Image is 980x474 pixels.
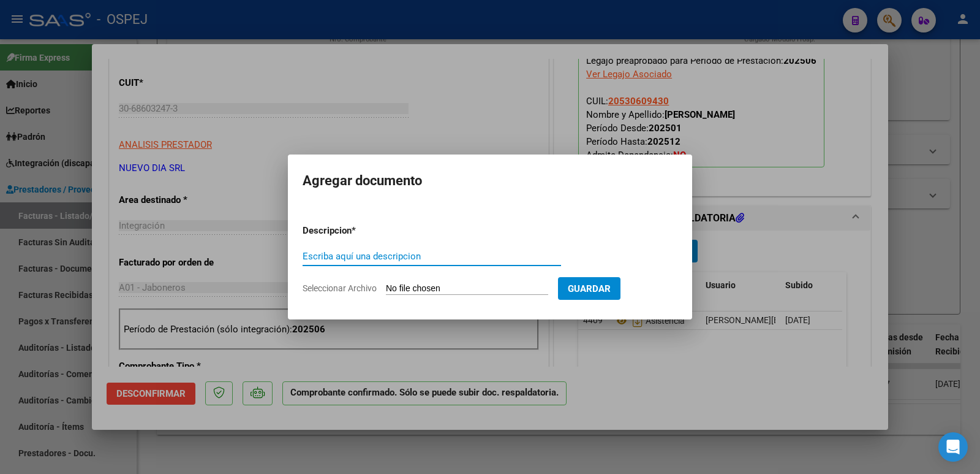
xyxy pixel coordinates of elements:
p: Descripcion [303,224,415,238]
button: Guardar [558,277,620,300]
span: Seleccionar Archivo [303,283,377,293]
h2: Agregar documento [303,169,677,193]
span: Guardar [568,283,611,294]
div: Open Intercom Messenger [938,432,968,462]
